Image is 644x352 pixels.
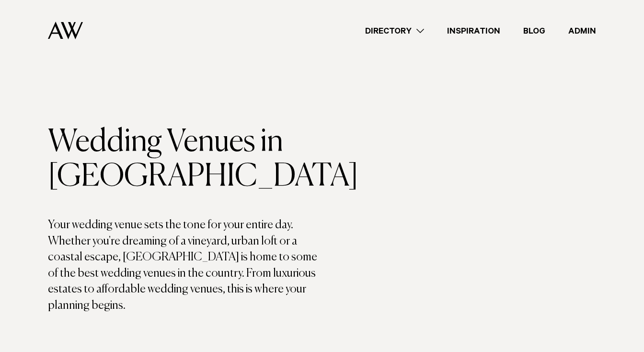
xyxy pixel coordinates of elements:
a: Directory [354,24,436,37]
p: Your wedding venue sets the tone for your entire day. Whether you're dreaming of a vineyard, urba... [48,217,322,314]
a: Inspiration [436,24,512,37]
a: Blog [512,24,557,37]
h1: Wedding Venues in [GEOGRAPHIC_DATA] [48,125,322,194]
a: Admin [557,24,608,37]
img: Auckland Weddings Logo [48,22,83,39]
